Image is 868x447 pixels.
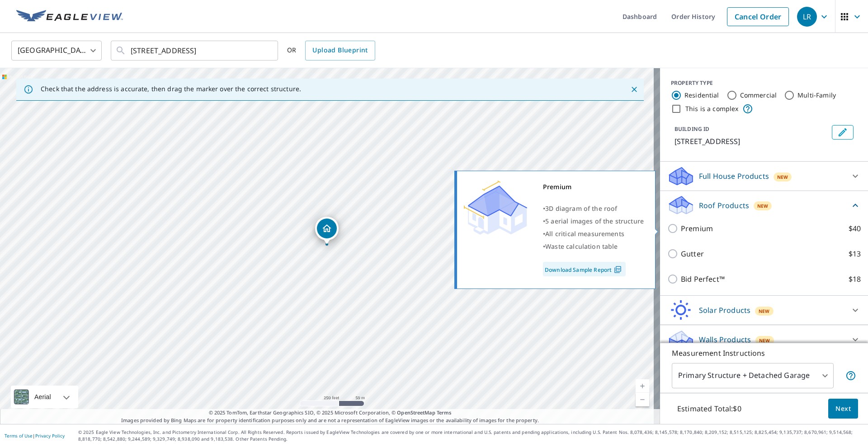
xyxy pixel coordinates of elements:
[699,334,751,345] p: Walls Products
[464,181,527,235] img: Premium
[305,41,375,61] a: Upload Blueprint
[699,305,750,316] p: Solar Products
[757,202,768,210] span: New
[11,386,78,408] div: Aerial
[832,125,854,140] button: Edit building 1
[699,171,769,182] p: Full House Products
[681,223,713,234] p: Premium
[315,217,339,245] div: Dropped pin, building 1, Residential property, 1577 W 100 N Clearfield, UT 84015
[636,379,649,393] a: Current Level 17, Zoom In
[740,91,777,100] label: Commercial
[397,409,435,416] a: OpenStreetMap
[209,409,452,417] span: © 2025 TomTom, Earthstar Geographics SIO, © 2025 Microsoft Corporation, ©
[685,104,739,113] label: This is a complex
[759,307,769,315] span: New
[849,223,861,234] p: $40
[545,204,617,213] span: 3D diagram of the roof
[636,393,649,406] a: Current Level 17, Zoom Out
[545,217,644,225] span: 5 aerial images of the structure
[312,45,368,56] span: Upload Blueprint
[543,240,644,253] div: •
[543,202,644,215] div: •
[835,403,851,414] span: Next
[681,248,704,259] p: Gutter
[699,200,749,211] p: Roof Products
[671,79,857,87] div: PROPERTY TYPE
[675,125,709,133] p: BUILDING ID
[849,248,861,259] p: $13
[667,329,861,350] div: Walls ProductsNew
[545,242,618,251] span: Waste calculation table
[759,337,770,344] span: New
[667,195,861,216] div: Roof ProductsNew
[727,7,789,26] a: Cancel Order
[11,38,102,63] div: [GEOGRAPHIC_DATA]
[437,409,452,416] a: Terms
[543,228,644,240] div: •
[16,10,123,23] img: EV Logo
[41,85,301,93] p: Check that the address is accurate, then drag the marker over the correct structure.
[32,386,54,408] div: Aerial
[667,299,861,321] div: Solar ProductsNew
[672,363,834,388] div: Primary Structure + Detached Garage
[543,181,644,193] div: Premium
[797,91,836,100] label: Multi-Family
[543,262,626,276] a: Download Sample Report
[670,399,749,419] p: Estimated Total: $0
[675,136,828,147] p: [STREET_ADDRESS]
[5,433,65,438] p: |
[131,38,259,63] input: Search by address or latitude-longitude
[78,429,863,442] p: © 2025 Eagle View Technologies, Inc. and Pictometry International Corp. All Rights Reserved. Repo...
[667,165,861,187] div: Full House ProductsNew
[35,433,65,439] a: Privacy Policy
[797,7,817,27] div: LR
[681,274,725,284] p: Bid Perfect™
[287,41,375,61] div: OR
[543,215,644,228] div: •
[612,265,624,274] img: Pdf Icon
[5,433,33,439] a: Terms of Use
[828,399,858,419] button: Next
[545,229,624,238] span: All critical measurements
[684,91,719,100] label: Residential
[777,173,788,181] span: New
[628,84,640,95] button: Close
[849,274,861,284] p: $18
[672,348,856,359] p: Measurement Instructions
[845,370,856,381] span: Your report will include the primary structure and a detached garage if one exists.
